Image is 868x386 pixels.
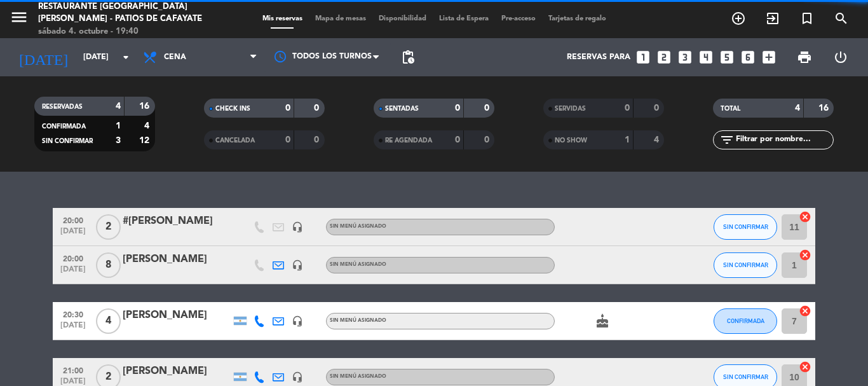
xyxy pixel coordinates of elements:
strong: 4 [795,104,800,113]
strong: 0 [455,104,460,113]
div: #[PERSON_NAME] [123,213,231,230]
i: add_box [761,49,777,65]
div: sábado 4. octubre - 19:40 [38,25,208,38]
div: [PERSON_NAME] [123,307,231,324]
i: arrow_drop_down [118,50,133,65]
div: LOG OUT [822,38,858,76]
strong: 4 [144,121,152,130]
i: looks_6 [740,49,756,65]
button: CONFIRMADA [714,308,777,334]
span: SENTADAS [385,106,419,112]
span: RESERVADAS [42,104,83,110]
strong: 1 [116,121,121,130]
span: SIN CONFIRMAR [42,138,93,144]
span: [DATE] [57,227,89,242]
span: Lista de Espera [433,15,495,22]
strong: 0 [654,104,661,113]
i: cake [595,314,610,329]
i: menu [10,8,29,27]
i: add_circle_outline [731,11,746,26]
span: CHECK INS [215,106,250,112]
span: print [797,50,812,65]
span: Mapa de mesas [309,15,372,22]
span: [DATE] [57,265,89,280]
span: 21:00 [57,362,89,377]
span: Cena [164,53,186,62]
i: filter_list [719,132,735,148]
i: [DATE] [10,43,77,71]
strong: 0 [484,135,492,144]
span: SIN CONFIRMAR [723,223,768,230]
span: 20:00 [57,251,89,265]
span: NO SHOW [555,137,587,144]
span: Sin menú asignado [330,374,386,379]
strong: 0 [625,104,630,113]
span: CONFIRMADA [42,123,86,130]
button: SIN CONFIRMAR [714,252,777,278]
span: SERVIDAS [555,106,586,112]
i: looks_one [635,49,651,65]
span: Sin menú asignado [330,318,386,323]
span: CONFIRMADA [727,317,764,324]
i: looks_5 [719,49,735,65]
i: cancel [799,210,811,223]
i: headset_mic [292,221,303,233]
strong: 0 [314,135,322,144]
i: headset_mic [292,315,303,327]
i: looks_4 [698,49,714,65]
strong: 0 [484,104,492,113]
span: 8 [96,252,121,278]
i: search [834,11,849,26]
span: Tarjetas de regalo [542,15,613,22]
i: looks_two [656,49,672,65]
strong: 0 [285,104,290,113]
span: 20:00 [57,212,89,227]
span: 4 [96,308,121,334]
strong: 0 [285,135,290,144]
span: CANCELADA [215,137,255,144]
input: Filtrar por nombre... [735,133,833,147]
strong: 4 [654,135,661,144]
i: exit_to_app [765,11,780,26]
strong: 16 [139,102,152,111]
i: power_settings_new [833,50,848,65]
div: [PERSON_NAME] [123,363,231,380]
strong: 4 [116,102,121,111]
i: cancel [799,305,811,317]
span: RE AGENDADA [385,137,432,144]
span: Mis reservas [256,15,309,22]
span: Reservas para [567,53,630,62]
div: [PERSON_NAME] [123,251,231,268]
strong: 0 [314,104,322,113]
span: Pre-acceso [495,15,542,22]
strong: 16 [818,104,831,113]
button: SIN CONFIRMAR [714,214,777,240]
span: Sin menú asignado [330,224,386,229]
i: cancel [799,361,811,373]
span: Sin menú asignado [330,262,386,267]
div: Restaurante [GEOGRAPHIC_DATA][PERSON_NAME] - Patios de Cafayate [38,1,208,25]
span: 20:30 [57,307,89,321]
strong: 0 [455,135,460,144]
span: SIN CONFIRMAR [723,373,768,380]
i: looks_3 [677,49,693,65]
button: menu [10,8,29,31]
span: TOTAL [721,106,740,112]
i: cancel [799,249,811,261]
i: headset_mic [292,259,303,271]
span: 2 [96,214,121,240]
strong: 1 [625,135,630,144]
span: pending_actions [400,50,416,65]
i: turned_in_not [799,11,815,26]
span: [DATE] [57,321,89,336]
span: SIN CONFIRMAR [723,261,768,268]
span: Disponibilidad [372,15,433,22]
strong: 3 [116,136,121,145]
strong: 12 [139,136,152,145]
i: headset_mic [292,371,303,383]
